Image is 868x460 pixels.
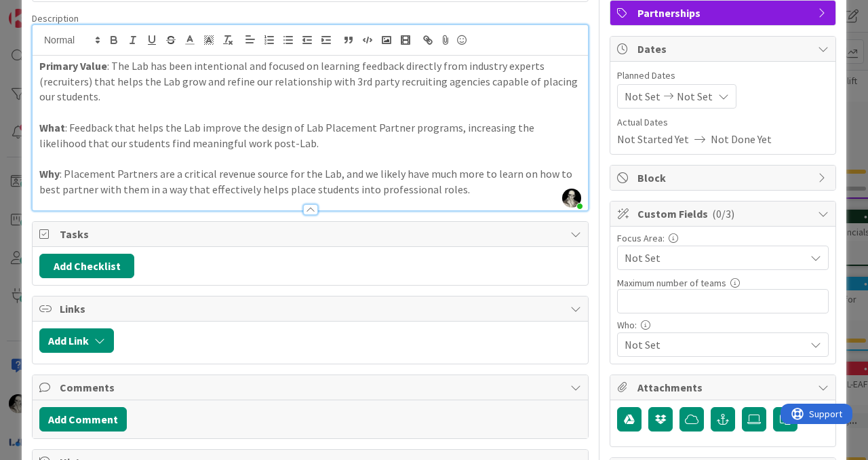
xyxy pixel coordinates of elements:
[637,41,811,57] span: Dates
[617,233,829,243] div: Focus Area:
[562,189,581,208] img: 5slRnFBaanOLW26e9PW3UnY7xOjyexml.jpeg
[39,59,107,73] strong: Primary Value
[32,12,79,24] span: Description
[637,5,811,21] span: Partnerships
[39,407,127,432] button: Add Comment
[637,206,811,222] span: Custom Fields
[39,166,581,197] p: : Placement Partners are a critical revenue source for the Lab, and we likely have much more to l...
[60,301,564,317] span: Links
[60,226,564,242] span: Tasks
[39,254,134,278] button: Add Checklist
[625,88,660,104] span: Not Set
[677,88,713,104] span: Not Set
[637,379,811,396] span: Attachments
[28,2,62,18] span: Support
[39,121,65,134] strong: What
[617,277,726,289] label: Maximum number of teams
[712,207,734,221] span: ( 0/3 )
[617,69,829,83] span: Planned Dates
[60,379,564,396] span: Comments
[625,337,805,353] span: Not Set
[625,250,805,266] span: Not Set
[39,58,581,104] p: : The Lab has been intentional and focused on learning feedback directly from industry experts (r...
[617,115,829,130] span: Actual Dates
[637,170,811,186] span: Block
[39,120,581,151] p: : Feedback that helps the Lab improve the design of Lab Placement Partner programs, increasing th...
[39,167,60,180] strong: Why
[39,328,114,353] button: Add Link
[617,131,689,147] span: Not Started Yet
[711,131,772,147] span: Not Done Yet
[617,320,829,330] div: Who:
